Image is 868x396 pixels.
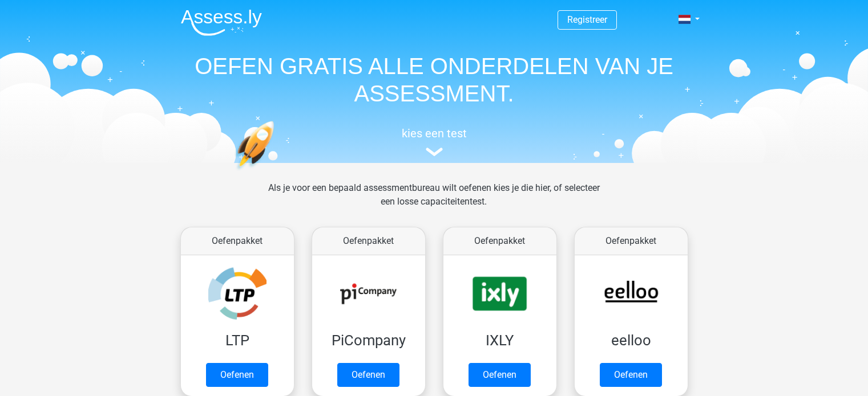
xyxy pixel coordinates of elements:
div: Als je voor een bepaald assessmentbureau wilt oefenen kies je die hier, of selecteer een losse ca... [259,181,609,222]
a: Registreer [567,14,607,25]
a: Oefenen [469,363,531,387]
a: Oefenen [206,363,268,387]
a: Oefenen [337,363,399,387]
h1: OEFEN GRATIS ALLE ONDERDELEN VAN JE ASSESSMENT. [172,52,697,107]
img: Assessly [181,9,262,36]
h5: kies een test [172,126,697,140]
img: assessment [426,148,443,156]
a: kies een test [172,126,697,157]
a: Oefenen [600,363,662,387]
img: oefenen [235,121,318,224]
